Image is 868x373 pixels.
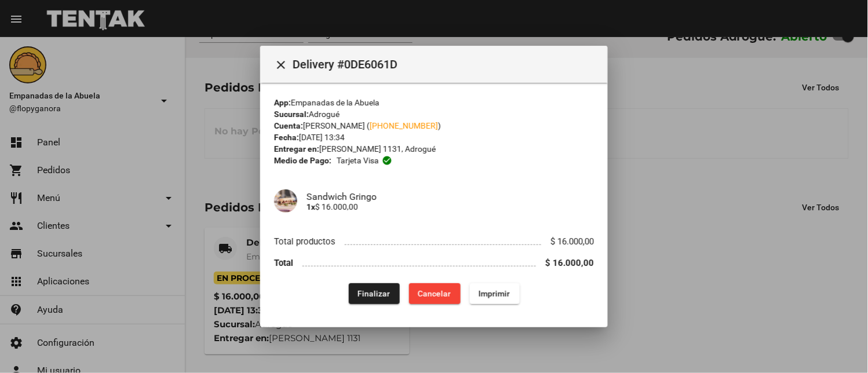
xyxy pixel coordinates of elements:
div: Empanadas de la Abuela [274,97,594,108]
div: Adrogué [274,108,594,120]
mat-icon: Cerrar [274,58,288,72]
span: Finalizar [358,289,391,298]
strong: Fecha: [274,133,299,142]
a: [PHONE_NUMBER] [370,121,438,130]
div: [DATE] 13:34 [274,131,594,143]
li: Total $ 16.000,00 [274,253,594,274]
strong: Medio de Pago: [274,155,331,166]
mat-icon: check_circle [382,155,392,166]
li: Total productos $ 16.000,00 [274,231,594,253]
strong: App: [274,98,291,107]
button: Cerrar [269,53,293,76]
button: Cancelar [409,283,461,304]
strong: Entregar en: [274,144,319,153]
div: [PERSON_NAME] 1131, Adrogué [274,143,594,155]
b: 1x [307,202,315,211]
p: $ 16.000,00 [307,202,594,211]
span: Cancelar [418,289,451,298]
strong: Cuenta: [274,121,303,130]
div: [PERSON_NAME] ( ) [274,120,594,131]
button: Imprimir [470,283,520,304]
strong: Sucursal: [274,109,309,119]
button: Finalizar [349,283,400,304]
img: f0fedbf8-b36c-4a81-8368-02b59cb5d34b.jpg [274,189,297,213]
span: Delivery #0DE6061D [293,55,599,74]
span: Tarjeta visa [337,155,379,166]
h4: Sandwich Gringo [307,191,594,202]
span: Imprimir [479,289,510,298]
